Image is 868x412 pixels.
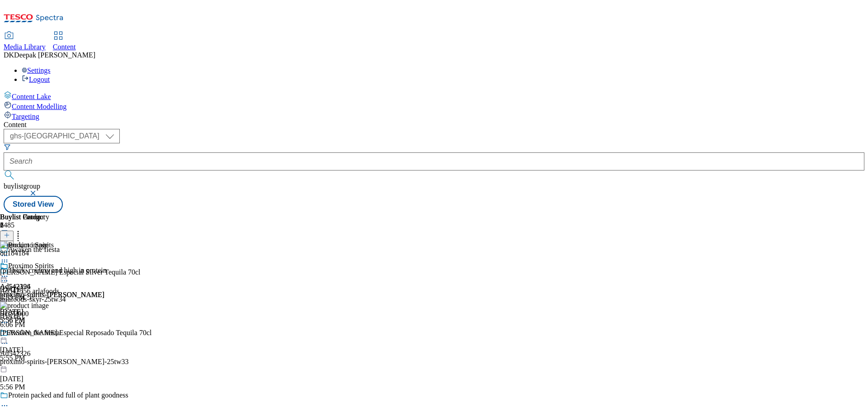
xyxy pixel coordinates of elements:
[4,121,864,129] div: Content
[12,113,39,120] span: Targeting
[12,93,51,100] span: Content Lake
[8,391,128,399] div: Protein packed and full of plant goodness
[4,143,11,151] svg: Search Filters
[12,103,66,110] span: Content Modelling
[4,182,40,190] span: buylistgroup
[53,32,76,51] a: Content
[4,51,14,59] span: DK
[14,51,95,59] span: Deepak [PERSON_NAME]
[4,43,46,51] span: Media Library
[4,101,864,111] a: Content Modelling
[4,91,864,101] a: Content Lake
[53,43,76,51] span: Content
[22,66,51,74] a: Settings
[22,76,50,83] a: Logout
[4,111,864,121] a: Targeting
[4,196,63,213] button: Stored View
[4,32,46,51] a: Media Library
[4,152,864,170] input: Search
